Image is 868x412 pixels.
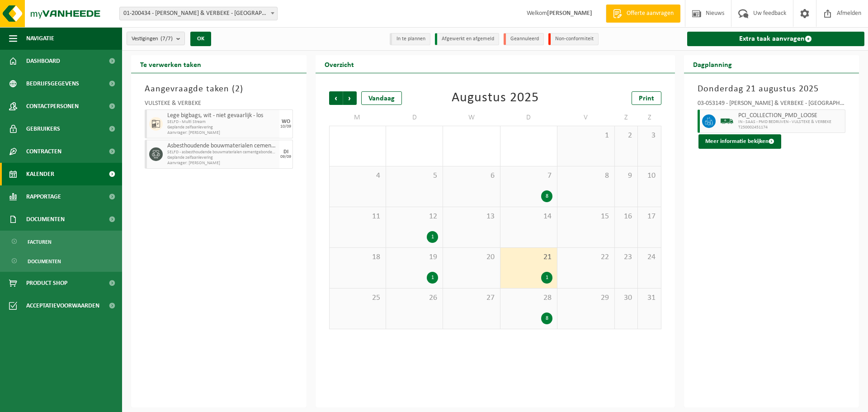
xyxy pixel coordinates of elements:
td: M [329,109,386,126]
div: VULSTEKE & VERBEKE [145,100,293,109]
td: V [557,109,614,126]
div: 1 [541,272,552,284]
li: Non-conformiteit [548,33,599,45]
span: 6 [448,171,495,181]
span: 26 [391,293,438,303]
span: 14 [505,212,552,222]
span: SELFD - asbesthoudende bouwmaterialen cementgebonden (HGB) [167,150,277,155]
span: 01-200434 - VULSTEKE & VERBEKE - POPERINGE [119,7,278,20]
span: Navigatie [26,27,54,50]
span: Facturen [28,233,52,251]
div: 03-053149 - [PERSON_NAME] & VERBEKE - [GEOGRAPHIC_DATA] [698,100,846,109]
span: Acceptatievoorwaarden [26,294,99,317]
span: Gebruikers [26,118,60,140]
h3: Donderdag 21 augustus 2025 [698,82,846,96]
span: 2 [619,131,633,141]
span: 23 [619,252,633,262]
span: 15 [562,212,609,222]
span: 30 [619,293,633,303]
div: 8 [541,313,552,324]
span: T250002451174 [738,125,843,130]
span: 8 [562,171,609,181]
span: 5 [391,171,438,181]
img: BL-SO-LV [720,114,734,128]
div: 1 [427,272,438,284]
span: Documenten [28,253,61,270]
h2: Dagplanning [684,55,741,73]
div: 8 [541,190,552,202]
span: Kalender [26,163,54,185]
span: Geplande zelfaanlevering [167,155,277,161]
li: Geannuleerd [504,33,544,45]
count: (7/7) [160,36,173,42]
span: 19 [391,252,438,262]
div: 1 [427,231,438,243]
span: Documenten [26,208,65,231]
span: 22 [562,252,609,262]
div: Augustus 2025 [452,91,539,105]
div: WO [282,119,290,124]
a: Facturen [2,233,120,250]
span: 11 [334,212,381,222]
span: Lege bigbags, wit - niet gevaarlijk - los [167,112,277,119]
td: D [386,109,443,126]
div: 10/09 [280,124,291,129]
span: 17 [642,212,656,222]
span: 1 [562,131,609,141]
span: 7 [505,171,552,181]
strong: [PERSON_NAME] [547,10,592,17]
a: Print [632,91,661,105]
a: Documenten [2,252,120,270]
span: Aanvrager: [PERSON_NAME] [167,130,277,136]
span: 29 [562,293,609,303]
span: 18 [334,252,381,262]
span: 24 [642,252,656,262]
h3: Aangevraagde taken ( ) [145,82,293,96]
span: Rapportage [26,185,61,208]
span: 25 [334,293,381,303]
div: 09/09 [280,155,291,159]
span: Geplande zelfaanlevering [167,125,277,130]
li: In te plannen [390,33,430,45]
div: DI [283,149,288,155]
span: Offerte aanvragen [624,9,676,18]
div: Vandaag [361,91,402,105]
span: 13 [448,212,495,222]
td: W [443,109,500,126]
span: Product Shop [26,272,67,294]
span: 28 [505,293,552,303]
h2: Overzicht [316,55,363,73]
span: Contactpersonen [26,95,79,118]
span: 9 [619,171,633,181]
span: 01-200434 - VULSTEKE & VERBEKE - POPERINGE [120,7,277,20]
span: 21 [505,252,552,262]
a: Extra taak aanvragen [687,32,865,46]
td: Z [638,109,661,126]
span: SELFD - Multi Stream [167,119,277,125]
span: 3 [642,131,656,141]
span: Bedrijfsgegevens [26,72,79,95]
span: 12 [391,212,438,222]
span: Volgende [343,91,357,105]
span: 16 [619,212,633,222]
span: IN - SAAS - PMD BEDRIJVEN - VULSTEKE & VERBEKE [738,119,843,125]
span: Aanvrager: [PERSON_NAME] [167,161,277,166]
a: Offerte aanvragen [606,5,680,23]
span: Asbesthoudende bouwmaterialen cementgebonden (hechtgebonden) [167,142,277,150]
h2: Te verwerken taken [131,55,210,73]
td: Z [615,109,638,126]
span: 27 [448,293,495,303]
td: D [500,109,557,126]
span: 31 [642,293,656,303]
span: 4 [334,171,381,181]
span: Print [639,95,654,102]
li: Afgewerkt en afgemeld [435,33,499,45]
button: Meer informatie bekijken [698,134,781,149]
span: 20 [448,252,495,262]
span: Vorige [329,91,343,105]
span: 10 [642,171,656,181]
span: 2 [235,85,240,94]
span: Dashboard [26,50,60,72]
button: OK [190,32,211,46]
span: Contracten [26,140,61,163]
